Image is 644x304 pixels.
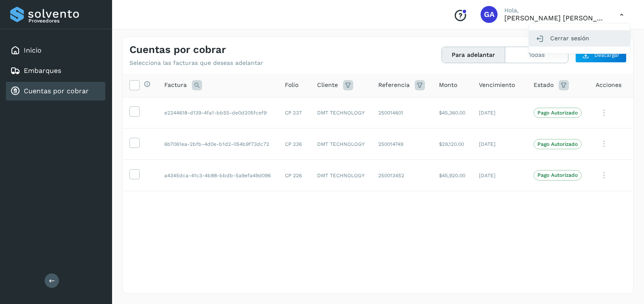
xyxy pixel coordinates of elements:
div: Embarques [6,61,105,80]
a: Cuentas por cobrar [24,87,89,95]
div: Inicio [6,41,105,60]
div: Cerrar sesión [529,30,630,46]
p: Proveedores [28,18,102,24]
div: Cuentas por cobrar [6,82,105,100]
a: Inicio [24,46,42,54]
a: Embarques [24,67,61,75]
